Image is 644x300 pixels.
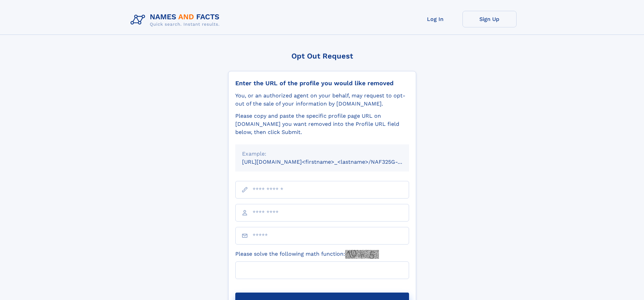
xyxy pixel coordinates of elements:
[235,112,409,136] div: Please copy and paste the specific profile page URL on [DOMAIN_NAME] you want removed into the Pr...
[242,159,422,165] small: [URL][DOMAIN_NAME]<firstname>_<lastname>/NAF325G-xxxxxxxx
[242,150,402,158] div: Example:
[235,250,379,259] label: Please solve the following math function:
[128,11,225,29] img: Logo Names and Facts
[228,52,416,60] div: Opt Out Request
[408,11,462,27] a: Log In
[235,79,409,87] div: Enter the URL of the profile you would like removed
[235,92,409,108] div: You, or an authorized agent on your behalf, may request to opt-out of the sale of your informatio...
[462,11,517,27] a: Sign Up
